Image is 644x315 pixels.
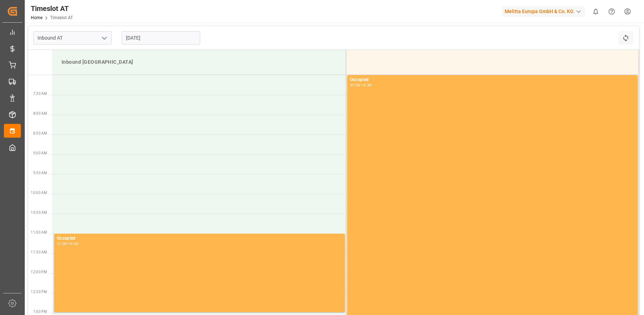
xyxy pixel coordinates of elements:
span: 1:00 PM [33,310,47,314]
span: 9:30 AM [33,171,47,175]
button: Melitta Europa GmbH & Co. KG [502,5,588,18]
span: 9:00 AM [33,151,47,155]
span: 8:00 AM [33,111,47,115]
div: 15:30 [361,84,372,87]
div: Occupied [350,76,635,84]
div: 13:00 [68,242,79,245]
div: 07:00 [350,84,360,87]
div: - [67,242,68,245]
button: show 0 new notifications [588,4,604,19]
span: 7:30 AM [33,92,47,96]
span: 11:00 AM [31,230,47,234]
div: 11:00 [57,242,67,245]
div: - [360,84,361,87]
span: 11:30 AM [31,250,47,254]
span: 12:00 PM [31,270,47,274]
span: 12:30 PM [31,290,47,294]
div: Occupied [57,235,342,242]
button: Help Center [604,4,620,19]
button: open menu [99,33,109,44]
span: 10:00 AM [31,191,47,195]
div: Timeslot AT [31,3,73,14]
div: Melitta Europa GmbH & Co. KG [502,6,585,17]
span: 8:30 AM [33,131,47,135]
input: DD-MM-YYYY [122,31,200,45]
a: Home [31,15,42,20]
input: Type to search/select [33,31,112,45]
div: Inbound [GEOGRAPHIC_DATA] [59,56,340,69]
span: 10:30 AM [31,211,47,214]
